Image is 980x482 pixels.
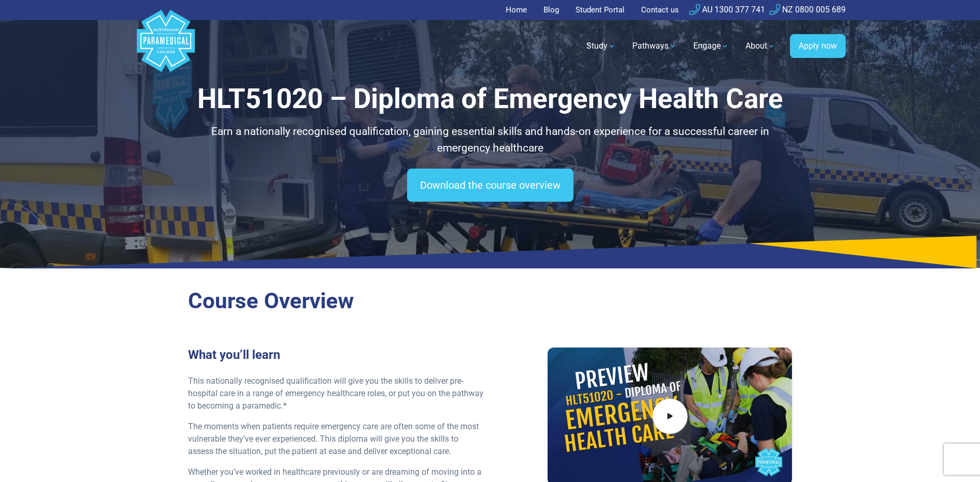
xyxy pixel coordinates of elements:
h1: HLT51020 – Diploma of Emergency Health Care [188,83,792,115]
p: The moments when patients require emergency care are often some of the most vulnerable they’ve ev... [188,420,484,458]
p: This nationally recognised qualification will give you the skills to deliver pre-hospital care in... [188,375,484,412]
a: Engage [687,32,735,61]
p: Earn a nationally recognised qualification, gaining essential skills and hands-on experience for ... [188,124,792,156]
a: NZ 0800 005 689 [769,5,846,14]
a: AU 1300 377 741 [689,5,765,14]
a: Download the course overview [407,169,573,202]
a: Australian Paramedical College [135,20,197,72]
a: Pathways [626,32,683,61]
h3: What you’ll learn [188,348,484,363]
a: Study [580,32,622,61]
a: About [739,32,782,61]
h2: Course Overview [188,288,792,314]
a: Apply now [790,34,846,58]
